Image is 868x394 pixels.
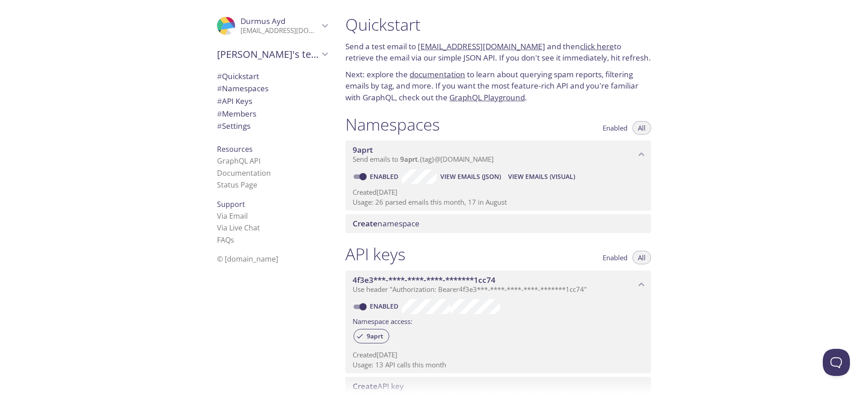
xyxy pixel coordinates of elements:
[345,41,651,64] p: Send a test email to and then to retrieve the email via our simple JSON API. If you don't see it ...
[210,11,335,41] div: Durmus Ayd
[217,48,319,61] span: [PERSON_NAME]'s team
[353,350,644,360] p: Created [DATE]
[217,108,256,119] span: Members
[353,360,644,370] p: Usage: 13 API calls this month
[632,121,651,135] button: All
[210,95,335,108] div: API Keys
[368,302,402,310] a: Enabled
[217,156,260,166] a: GraphQL API
[508,171,575,182] span: View Emails (Visual)
[217,108,222,119] span: #
[345,141,651,169] div: 9aprt namespace
[597,251,633,264] button: Enabled
[217,168,271,178] a: Documentation
[368,172,402,181] a: Enabled
[217,254,278,264] span: © [DOMAIN_NAME]
[210,70,335,83] div: Quickstart
[354,329,389,343] div: 9aprt
[361,332,389,340] span: 9aprt
[597,121,633,135] button: Enabled
[217,96,222,106] span: #
[418,41,545,52] a: [EMAIL_ADDRESS][DOMAIN_NAME]
[437,169,505,184] button: View Emails (JSON)
[400,155,418,164] span: 9aprt
[241,26,319,35] p: [EMAIL_ADDRESS][DOMAIN_NAME]
[217,144,253,154] span: Resources
[217,199,245,209] span: Support
[353,155,494,164] span: Send emails to . {tag} @[DOMAIN_NAME]
[217,96,252,106] span: API Keys
[345,14,651,35] h1: Quickstart
[210,42,335,66] div: Durmus's team
[217,121,222,131] span: #
[345,214,651,233] div: Create namespace
[440,171,501,182] span: View Emails (JSON)
[210,82,335,95] div: Namespaces
[632,251,651,264] button: All
[580,41,614,52] a: click here
[353,145,373,155] span: 9aprt
[241,16,285,26] span: Durmus Ayd
[217,121,250,131] span: Settings
[505,169,579,184] button: View Emails (Visual)
[353,218,377,229] span: Create
[345,114,440,135] h1: Namespaces
[353,314,412,327] label: Namespace access:
[823,349,850,376] iframe: Help Scout Beacon - Open
[353,188,644,197] p: Created [DATE]
[217,71,222,81] span: #
[449,92,525,103] a: GraphQL Playground
[217,211,248,221] a: Via Email
[353,218,420,229] span: namespace
[217,223,260,233] a: Via Live Chat
[217,83,269,94] span: Namespaces
[210,120,335,132] div: Team Settings
[217,83,222,94] span: #
[345,69,651,103] p: Next: explore the to learn about querying spam reports, filtering emails by tag, and more. If you...
[210,108,335,120] div: Members
[217,235,234,245] a: FAQ
[217,180,257,190] a: Status Page
[410,69,465,80] a: documentation
[217,71,259,81] span: Quickstart
[353,197,644,207] p: Usage: 26 parsed emails this month, 17 in August
[345,244,406,264] h1: API keys
[231,235,234,245] span: s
